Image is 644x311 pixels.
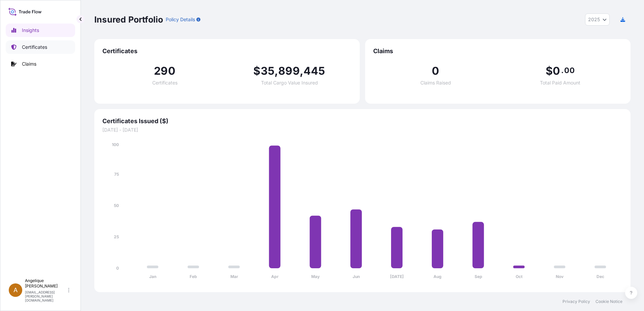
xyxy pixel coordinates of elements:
[154,66,175,76] span: 290
[6,24,75,37] a: Insights
[553,66,560,76] span: 0
[166,16,195,23] p: Policy Details
[149,274,156,279] tspan: Jan
[564,68,574,73] span: 00
[597,274,604,279] tspan: Dec
[94,14,163,25] p: Insured Portfolio
[311,274,320,279] tspan: May
[102,117,622,125] span: Certificates Issued ($)
[585,13,610,26] button: Year Selector
[190,274,197,279] tspan: Feb
[22,27,39,34] p: Insights
[13,287,18,293] span: A
[588,16,600,23] span: 2025
[390,274,404,279] tspan: [DATE]
[303,66,325,76] span: 445
[114,172,119,177] tspan: 75
[152,80,178,85] span: Certificates
[278,66,300,76] span: 899
[420,80,451,85] span: Claims Raised
[595,299,622,304] a: Cookie Notice
[261,80,318,85] span: Total Cargo Value Insured
[253,66,260,76] span: $
[562,299,590,304] a: Privacy Policy
[556,274,564,279] tspan: Nov
[22,61,36,67] p: Claims
[6,57,75,71] a: Claims
[114,203,119,208] tspan: 50
[230,274,238,279] tspan: Mar
[516,274,523,279] tspan: Oct
[25,278,67,289] p: Angelique [PERSON_NAME]
[114,234,119,239] tspan: 25
[373,47,622,55] span: Claims
[432,66,439,76] span: 0
[271,274,279,279] tspan: Apr
[112,142,119,147] tspan: 100
[275,66,278,76] span: ,
[475,274,482,279] tspan: Sep
[300,66,303,76] span: ,
[102,127,622,133] span: [DATE] - [DATE]
[561,68,563,73] span: .
[25,290,67,302] p: [EMAIL_ADDRESS][PERSON_NAME][DOMAIN_NAME]
[102,47,352,55] span: Certificates
[22,44,47,50] p: Certificates
[116,266,119,271] tspan: 0
[546,66,553,76] span: $
[6,40,75,54] a: Certificates
[433,274,442,279] tspan: Aug
[540,80,580,85] span: Total Paid Amount
[353,274,360,279] tspan: Jun
[261,66,275,76] span: 35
